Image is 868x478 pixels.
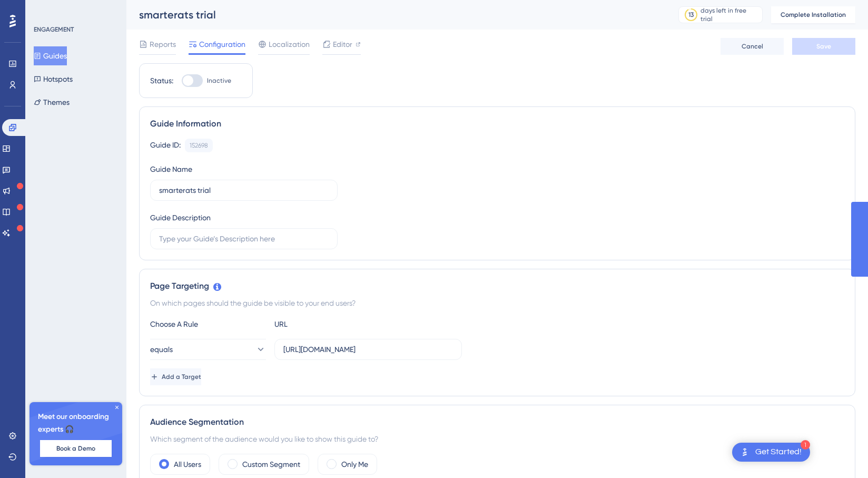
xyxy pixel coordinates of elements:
[38,411,114,436] span: Meet our onboarding experts 🎧
[150,139,181,152] div: Guide ID:
[150,280,844,292] div: Page Targeting
[150,343,173,356] span: equals
[824,436,855,468] iframe: UserGuiding AI Assistant Launcher
[801,440,810,450] div: 1
[738,446,751,459] img: launcher-image-alternative-text
[792,38,855,55] button: Save
[139,7,652,22] div: smarterats trial
[150,416,844,428] div: Audience Segmentation
[242,458,300,471] label: Custom Segment
[150,368,201,385] button: Add a Target
[283,344,453,355] input: yourwebsite.com/path
[162,373,201,381] span: Add a Target
[34,70,73,89] button: Hotspots
[781,11,846,19] span: Complete Installation
[333,38,352,51] span: Editor
[34,93,70,112] button: Themes
[688,11,694,19] div: 13
[701,6,759,23] div: days left in free trial
[150,339,266,360] button: equals
[159,233,329,245] input: Type your Guide’s Description here
[190,141,208,150] div: 152698
[732,443,810,462] div: Open Get Started! checklist, remaining modules: 1
[274,318,390,330] div: URL
[150,163,192,175] div: Guide Name
[150,433,844,445] div: Which segment of the audience would you like to show this guide to?
[174,458,201,471] label: All Users
[341,458,368,471] label: Only Me
[150,211,211,224] div: Guide Description
[150,118,844,130] div: Guide Information
[742,42,763,51] span: Cancel
[207,76,231,85] span: Inactive
[34,25,74,34] div: ENGAGEMENT
[34,46,67,65] button: Guides
[150,297,844,309] div: On which pages should the guide be visible to your end users?
[150,38,176,51] span: Reports
[721,38,784,55] button: Cancel
[199,38,245,51] span: Configuration
[771,6,855,23] button: Complete Installation
[40,440,112,457] button: Book a Demo
[159,184,329,196] input: Type your Guide’s Name here
[816,42,831,51] span: Save
[150,318,266,330] div: Choose A Rule
[150,74,173,87] div: Status:
[269,38,310,51] span: Localization
[755,446,802,458] div: Get Started!
[56,444,95,453] span: Book a Demo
